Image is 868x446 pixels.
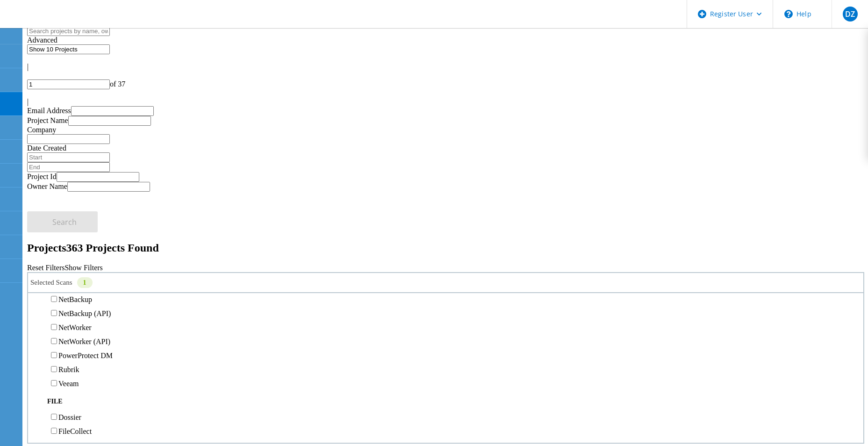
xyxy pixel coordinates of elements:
[27,36,57,44] span: Advanced
[66,242,159,254] span: 363 Projects Found
[58,352,113,360] label: PowerProtect DM
[27,126,56,134] label: Company
[110,80,125,88] span: of 37
[52,217,77,227] span: Search
[27,272,864,293] div: Selected Scans
[784,10,793,18] svg: \n
[845,10,855,18] span: DZ
[27,152,110,162] input: Start
[33,397,859,407] div: File
[27,116,68,124] label: Project Name
[9,18,110,26] a: Live Optics Dashboard
[65,264,102,272] a: Show Filters
[27,211,98,232] button: Search
[58,295,92,303] label: NetBackup
[58,309,111,317] label: NetBackup (API)
[27,242,66,254] b: Projects
[27,98,864,106] div: |
[27,162,110,172] input: End
[58,413,81,421] label: Dossier
[27,26,110,36] input: Search projects by name, owner, ID, company, etc
[27,107,71,115] label: Email Address
[58,427,92,435] label: FileCollect
[58,380,79,388] label: Veeam
[27,144,66,152] label: Date Created
[58,324,92,331] label: NetWorker
[77,277,93,288] div: 1
[27,63,864,71] div: |
[27,182,67,190] label: Owner Name
[27,173,57,180] label: Project Id
[58,366,79,374] label: Rubrik
[58,338,110,345] label: NetWorker (API)
[27,264,65,272] a: Reset Filters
